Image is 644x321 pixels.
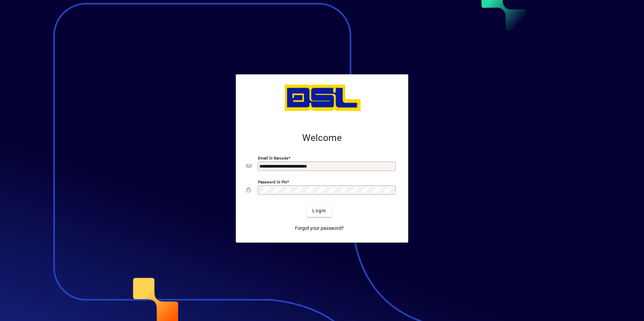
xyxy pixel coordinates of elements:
[307,205,331,217] button: Login
[295,225,344,232] span: Forgot your password?
[292,222,347,235] a: Forgot your password?
[258,155,288,160] mat-label: Email or Barcode
[247,132,397,144] h2: Welcome
[312,207,326,214] span: Login
[258,179,287,184] mat-label: Password or Pin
